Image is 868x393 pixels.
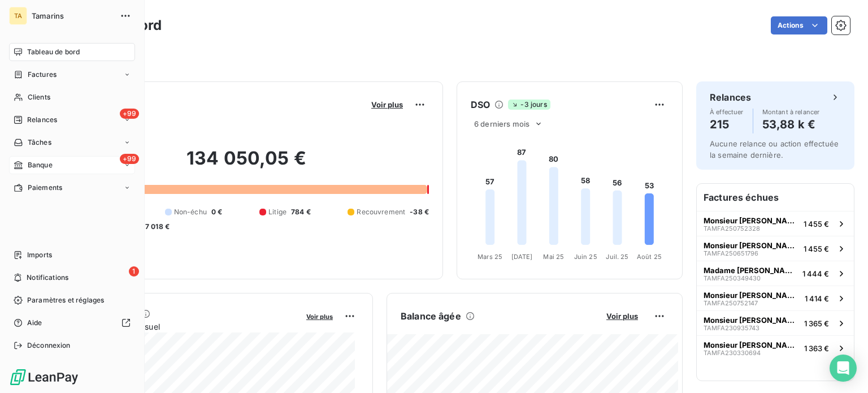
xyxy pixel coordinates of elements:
[27,318,42,328] span: Aide
[805,294,829,303] span: 1 414 €
[637,253,662,261] tspan: Août 25
[543,253,564,261] tspan: Mai 25
[762,115,820,133] h4: 53,88 k €
[9,88,135,106] a: Clients
[9,66,135,84] a: Factures
[704,241,799,250] span: Monsieur [PERSON_NAME]
[697,335,854,360] button: Monsieur [PERSON_NAME]TAMFA2303306941 363 €
[120,109,139,119] span: +99
[697,236,854,261] button: Monsieur [PERSON_NAME]TAMFA2506517961 455 €
[606,312,638,321] span: Voir plus
[268,207,287,217] span: Litige
[697,286,854,310] button: Monsieur [PERSON_NAME]TAMFA2507521471 414 €
[9,133,135,152] a: Tâches
[28,92,50,102] span: Clients
[771,16,827,34] button: Actions
[697,261,854,286] button: Madame [PERSON_NAME] [PERSON_NAME]TAMFA2503494301 444 €
[697,184,854,211] h6: Factures échues
[804,219,829,228] span: 1 455 €
[704,316,800,325] span: Monsieur [PERSON_NAME]
[306,313,333,321] span: Voir plus
[9,246,135,264] a: Imports
[28,183,62,193] span: Paiements
[129,266,139,277] span: 1
[27,115,57,125] span: Relances
[401,309,461,323] h6: Balance âgée
[410,207,429,217] span: -38 €
[142,222,170,232] span: -7 018 €
[606,253,628,261] tspan: Juil. 25
[704,275,761,282] span: TAMFA250349430
[28,70,57,80] span: Factures
[704,300,758,306] span: TAMFA250752147
[704,250,758,257] span: TAMFA250651796
[9,368,79,386] img: Logo LeanPay
[27,273,68,283] span: Notifications
[471,98,490,111] h6: DSO
[804,319,829,328] span: 1 365 €
[511,253,533,261] tspan: [DATE]
[697,211,854,236] button: Monsieur [PERSON_NAME]TAMFA2507523281 455 €
[478,253,502,261] tspan: Mars 25
[174,207,207,217] span: Non-échu
[64,147,429,181] h2: 134 050,05 €
[211,207,222,217] span: 0 €
[603,311,641,321] button: Voir plus
[27,47,80,57] span: Tableau de bord
[710,139,839,159] span: Aucune relance ou action effectuée la semaine dernière.
[9,179,135,197] a: Paiements
[574,253,597,261] tspan: Juin 25
[27,250,52,260] span: Imports
[710,109,744,115] span: À effectuer
[64,321,298,332] span: Chiffre d'affaires mensuel
[697,310,854,335] button: Monsieur [PERSON_NAME]TAMFA2309357431 365 €
[704,216,799,225] span: Monsieur [PERSON_NAME]
[802,269,829,278] span: 1 444 €
[704,325,759,331] span: TAMFA230935743
[9,314,135,332] a: Aide
[28,160,53,170] span: Banque
[371,100,403,109] span: Voir plus
[704,349,761,356] span: TAMFA230330694
[704,225,760,232] span: TAMFA250752328
[27,340,71,351] span: Déconnexion
[9,7,27,25] div: TA
[368,100,406,110] button: Voir plus
[303,311,336,321] button: Voir plus
[804,244,829,253] span: 1 455 €
[291,207,311,217] span: 784 €
[704,340,800,349] span: Monsieur [PERSON_NAME]
[27,295,104,305] span: Paramètres et réglages
[9,156,135,174] a: +99Banque
[762,109,820,115] span: Montant à relancer
[710,115,744,133] h4: 215
[32,11,113,20] span: Tamarins
[508,100,550,110] span: -3 jours
[804,344,829,353] span: 1 363 €
[120,154,139,164] span: +99
[357,207,405,217] span: Recouvrement
[9,111,135,129] a: +99Relances
[830,355,857,382] div: Open Intercom Messenger
[704,266,798,275] span: Madame [PERSON_NAME] [PERSON_NAME]
[9,43,135,61] a: Tableau de bord
[28,137,51,148] span: Tâches
[710,90,751,104] h6: Relances
[474,119,530,128] span: 6 derniers mois
[704,291,800,300] span: Monsieur [PERSON_NAME]
[9,291,135,309] a: Paramètres et réglages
